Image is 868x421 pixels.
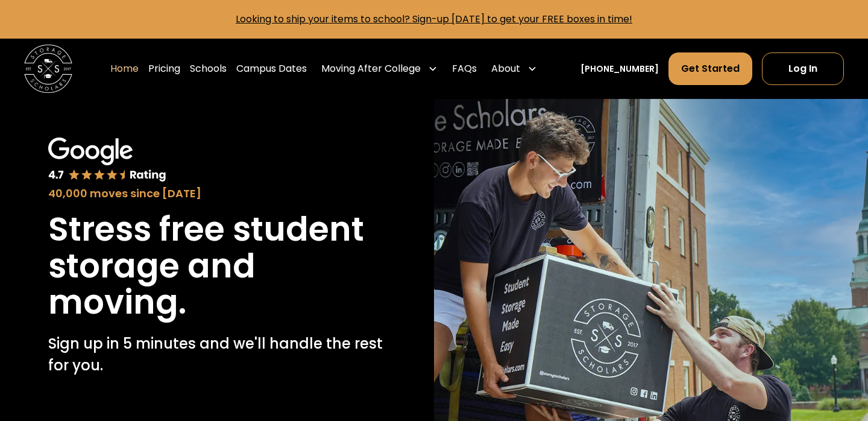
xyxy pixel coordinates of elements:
[190,52,227,86] a: Schools
[110,52,139,86] a: Home
[48,211,386,321] h1: Stress free student storage and moving.
[236,12,632,26] a: Looking to ship your items to school? Sign-up [DATE] to get your FREE boxes in time!
[24,45,72,93] a: home
[762,52,844,85] a: Log In
[486,52,542,86] div: About
[452,52,477,86] a: FAQs
[148,52,180,86] a: Pricing
[321,62,421,76] div: Moving After College
[491,62,520,76] div: About
[48,138,166,183] img: Google 4.7 star rating
[316,52,442,86] div: Moving After College
[668,52,752,85] a: Get Started
[580,63,659,75] a: [PHONE_NUMBER]
[236,52,307,86] a: Campus Dates
[48,333,386,376] p: Sign up in 5 minutes and we'll handle the rest for you.
[48,185,386,201] div: 40,000 moves since [DATE]
[24,45,72,93] img: Storage Scholars main logo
